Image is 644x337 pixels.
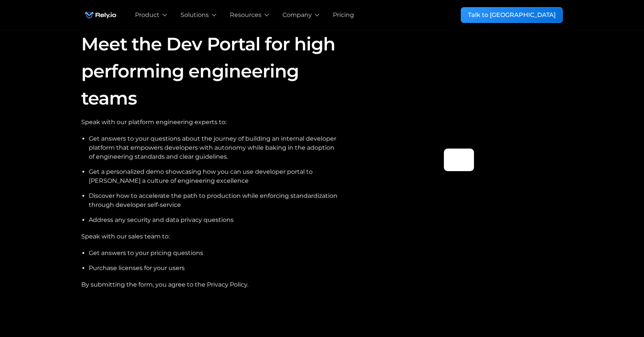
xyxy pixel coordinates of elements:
img: Rely.io logo [81,8,120,23]
div: Product [135,11,159,20]
li: Purchase licenses for your users [89,264,340,273]
h1: Meet the Dev Portal for high performing engineering teams [81,30,340,112]
li: Address any security and data privacy questions [89,216,340,225]
a: Pricing [333,11,354,20]
div: Resources [230,11,261,20]
div: Speak with our platform engineering experts to: [81,118,340,127]
div: Solutions [181,11,209,20]
div: Company [283,11,312,20]
li: Get a personalized demo showcasing how you can use developer portal to [PERSON_NAME] a culture of... [89,167,340,185]
div: By submitting the form, you agree to the Privacy Policy. [81,280,340,289]
a: Talk to [GEOGRAPHIC_DATA] [461,7,563,23]
li: Discover how to accelerate the path to production while enforcing standardization through develop... [89,191,340,209]
li: Get answers to your pricing questions [89,249,340,258]
div: Talk to [GEOGRAPHIC_DATA] [468,11,556,20]
li: Get answers to your questions about the journey of building an internal developer platform that e... [89,134,340,161]
div: Speak with our sales team to: [81,232,340,241]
